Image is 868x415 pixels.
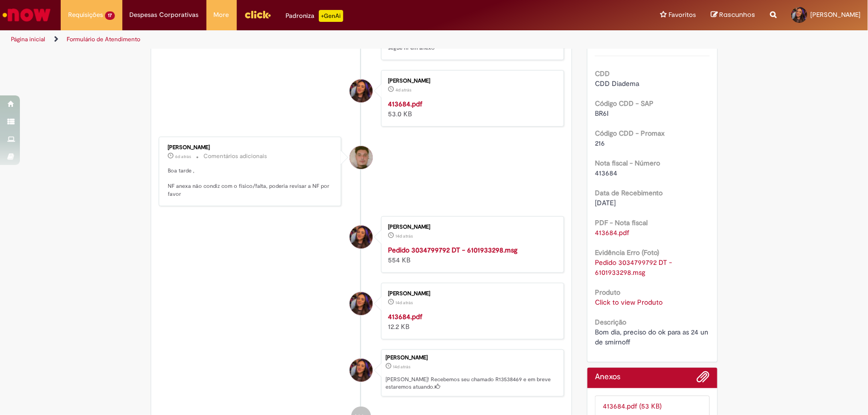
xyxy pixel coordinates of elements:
[595,188,663,197] b: Data de Recebimento
[168,167,334,198] p: Boa tarde , NF anexa não condiz com o físico/falta, poderia revisar a NF por favor
[386,376,559,391] p: [PERSON_NAME]! Recebemos seu chamado R13538469 e em breve estaremos atuando.
[595,198,616,207] span: [DATE]
[350,292,373,315] div: Leticia Machado Lima
[388,245,554,265] div: 554 KB
[669,10,696,20] span: Favoritos
[595,318,626,327] b: Descrição
[393,364,410,370] time: 16/09/2025 09:52:04
[711,10,755,20] a: Rascunhos
[395,233,413,239] span: 14d atrás
[7,30,571,49] ul: Trilhas de página
[105,11,115,20] span: 17
[204,152,268,161] small: Comentários adicionais
[393,364,410,370] span: 14d atrás
[395,300,413,306] span: 14d atrás
[595,139,605,148] span: 216
[350,146,373,169] div: Rodrigo Santiago dos Santos Alves
[388,99,422,108] a: 413684.pdf
[595,159,660,167] b: Nota fiscal - Número
[130,10,199,20] span: Despesas Corporativas
[595,109,608,118] span: BR6I
[595,288,620,297] b: Produto
[388,99,554,119] div: 53.0 KB
[595,248,659,257] b: Evidência Erro (Foto)
[68,10,103,20] span: Requisições
[595,298,663,307] a: Click to view Produto
[388,224,554,230] div: [PERSON_NAME]
[350,359,373,382] div: Leticia Machado Lima
[395,87,411,93] time: 25/09/2025 16:37:08
[595,168,617,177] span: 413684
[595,258,674,277] a: Download de Pedido 3034799792 DT - 6101933298.msg
[395,300,413,306] time: 16/09/2025 09:51:08
[388,246,517,254] a: Pedido 3034799792 DT - 6101933298.msg
[386,355,559,361] div: [PERSON_NAME]
[388,291,554,297] div: [PERSON_NAME]
[595,99,654,108] b: Código CDD - SAP
[595,218,648,227] b: PDF - Nota fiscal
[719,10,755,19] span: Rascunhos
[697,370,710,388] button: Adicionar anexos
[319,10,343,22] p: +GenAi
[595,129,665,138] b: Código CDD - Promax
[388,312,554,332] div: 12.2 KB
[810,10,861,19] span: [PERSON_NAME]
[244,7,271,22] img: click_logo_yellow_360x200.png
[395,87,411,93] span: 4d atrás
[176,154,192,160] time: 23/09/2025 17:58:14
[11,35,45,43] a: Página inicial
[595,79,639,88] span: CDD Diadema
[595,69,610,78] b: CDD
[350,226,373,249] div: Leticia Machado Lima
[159,349,565,397] li: Leticia Machado Lima
[67,35,140,43] a: Formulário de Atendimento
[168,145,334,151] div: [PERSON_NAME]
[214,10,229,20] span: More
[176,154,192,160] span: 6d atrás
[350,80,373,102] div: Leticia Machado Lima
[603,402,662,411] a: 413684.pdf (53 KB)
[595,373,620,382] h2: Anexos
[595,328,710,346] span: Bom dia, preciso do ok para as 24 un de smirnoff
[286,10,343,22] div: Padroniza
[595,228,629,237] a: Download de 413684.pdf
[388,312,422,321] a: 413684.pdf
[1,5,52,25] img: ServiceNow
[388,78,554,84] div: [PERSON_NAME]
